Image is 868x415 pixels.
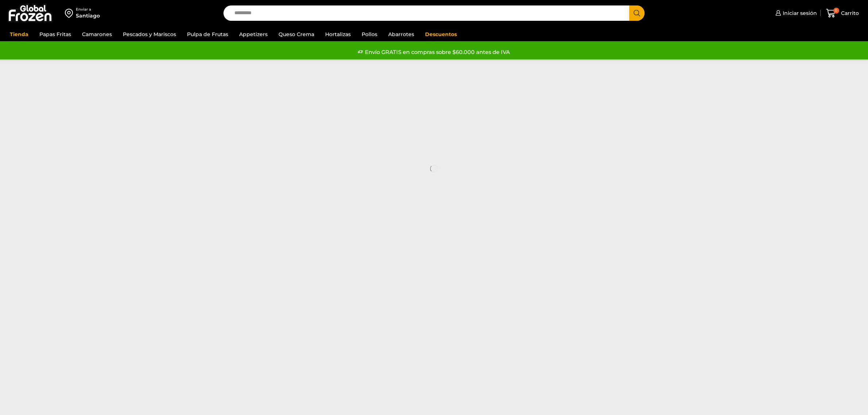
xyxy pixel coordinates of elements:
a: Camarones [78,27,116,41]
a: Pollos [358,27,381,41]
a: Descuentos [421,27,460,41]
div: Santiago [76,12,100,19]
a: Hortalizas [322,27,354,41]
a: Papas Fritas [36,27,75,41]
img: address-field-icon.svg [65,7,76,19]
div: Enviar a [76,7,100,12]
a: Pescados y Mariscos [119,27,180,41]
button: Search button [629,5,645,21]
a: Appetizers [236,27,271,41]
a: Abarrotes [385,27,418,41]
a: Tienda [6,27,32,41]
a: Iniciar sesión [774,6,817,20]
span: 0 [833,8,839,13]
span: Carrito [839,9,859,17]
a: Pulpa de Frutas [183,27,232,41]
a: 0 Carrito [824,5,861,22]
span: Iniciar sesión [781,9,817,17]
a: Queso Crema [275,27,318,41]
